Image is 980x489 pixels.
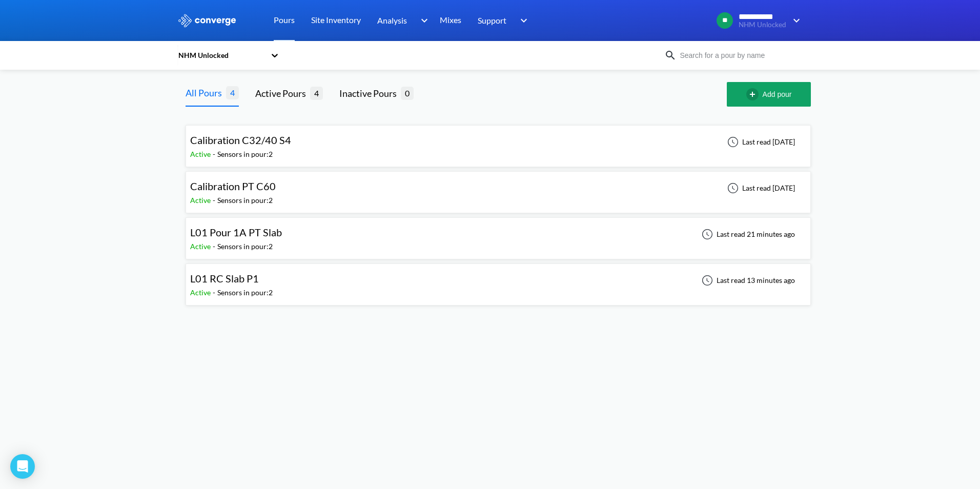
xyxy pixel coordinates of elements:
[190,180,276,192] span: Calibration PT C60
[696,228,798,240] div: Last read 21 minutes ago
[177,50,266,61] div: NHM Unlocked
[190,150,213,158] span: Active
[217,287,273,298] div: Sensors in pour: 2
[786,14,803,27] img: downArrow.svg
[213,288,217,297] span: -
[339,86,401,100] div: Inactive Pours
[226,86,239,99] span: 4
[217,195,273,206] div: Sensors in pour: 2
[696,274,798,287] div: Last read 13 minutes ago
[727,82,811,107] button: Add pour
[177,14,237,27] img: logo_ewhite.svg
[186,275,811,284] a: L01 RC Slab P1Active-Sensors in pour:2Last read 13 minutes ago
[213,196,217,205] span: -
[722,182,798,194] div: Last read [DATE]
[190,242,213,251] span: Active
[401,87,414,99] span: 0
[186,86,226,100] div: All Pours
[190,226,282,238] span: L01 Pour 1A PT Slab
[186,137,811,146] a: Calibration C32/40 S4Active-Sensors in pour:2Last read [DATE]
[213,242,217,251] span: -
[478,14,506,27] span: Support
[746,88,763,100] img: add-circle-outline.svg
[722,136,798,148] div: Last read [DATE]
[186,229,811,238] a: L01 Pour 1A PT SlabActive-Sensors in pour:2Last read 21 minutes ago
[190,272,259,284] span: L01 RC Slab P1
[217,149,273,160] div: Sensors in pour: 2
[213,150,217,158] span: -
[186,183,811,192] a: Calibration PT C60Active-Sensors in pour:2Last read [DATE]
[190,134,291,146] span: Calibration C32/40 S4
[310,87,323,99] span: 4
[377,14,407,27] span: Analysis
[514,14,530,27] img: downArrow.svg
[664,49,677,62] img: icon-search.svg
[217,241,273,252] div: Sensors in pour: 2
[190,288,213,297] span: Active
[10,454,35,479] div: Open Intercom Messenger
[739,21,786,29] span: NHM Unlocked
[414,14,431,27] img: downArrow.svg
[255,86,310,100] div: Active Pours
[190,196,213,205] span: Active
[677,50,801,61] input: Search for a pour by name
